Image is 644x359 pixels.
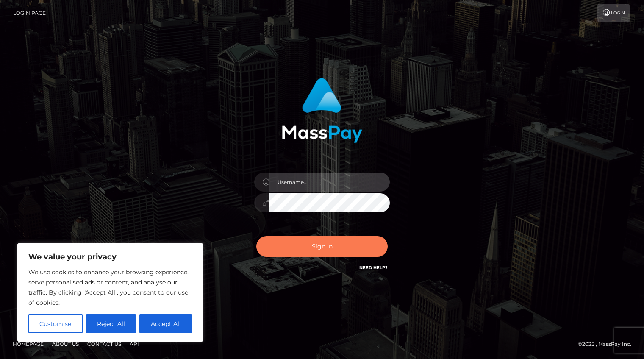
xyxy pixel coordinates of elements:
[28,252,192,262] p: We value your privacy
[17,243,203,342] div: We value your privacy
[282,78,362,143] img: MassPay Login
[28,314,83,333] button: Customise
[9,337,47,351] a: Homepage
[597,4,630,22] a: Login
[28,267,192,308] p: We use cookies to enhance your browsing experience, serve personalised ads or content, and analys...
[126,337,142,351] a: API
[84,337,125,351] a: Contact Us
[86,314,136,333] button: Reject All
[256,236,388,257] button: Sign in
[578,340,638,349] div: © 2025 , MassPay Inc.
[359,265,388,270] a: Need Help?
[139,314,192,333] button: Accept All
[269,173,390,192] input: Username...
[49,337,82,351] a: About Us
[13,4,46,22] a: Login Page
